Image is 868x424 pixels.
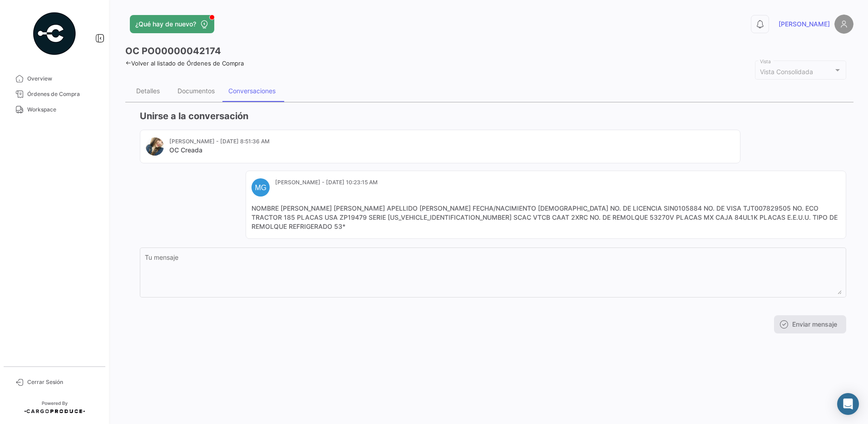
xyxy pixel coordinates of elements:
mat-card-subtitle: [PERSON_NAME] - [DATE] 8:51:36 AM [169,137,270,146]
img: placeholder-user.png [834,15,853,34]
span: [PERSON_NAME] [779,20,830,29]
span: Workspace [27,106,98,114]
button: ¿Qué hay de nuevo? [130,15,214,33]
div: Conversaciones [228,87,276,95]
a: Volver al listado de Órdenes de Compra [125,60,244,67]
h3: OC PO00000042174 [125,45,221,57]
img: powered-by.png [32,11,77,56]
span: Órdenes de Compra [27,90,98,98]
div: Detalles [136,87,160,95]
span: ¿Qué hay de nuevo? [135,20,196,29]
mat-card-content: NOMBRE [PERSON_NAME] [PERSON_NAME] APELLIDO [PERSON_NAME] FECHA/NACIMIENTO [DEMOGRAPHIC_DATA] NO.... [252,204,840,231]
mat-card-subtitle: [PERSON_NAME] - [DATE] 10:23:15 AM [275,178,378,187]
img: 67520e24-8e31-41af-9406-a183c2b4e474.jpg [146,137,164,156]
mat-card-title: OC Creada [169,146,270,155]
a: Workspace [7,102,102,117]
a: Órdenes de Compra [7,86,102,102]
mat-select-trigger: Vista Consolidada [760,68,813,76]
div: MG [252,178,270,197]
div: Abrir Intercom Messenger [837,393,859,415]
a: Overview [7,71,102,86]
div: Documentos [178,87,215,95]
span: Overview [27,75,98,83]
h3: Unirse a la conversación [140,110,846,122]
span: Cerrar Sesión [27,378,98,386]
